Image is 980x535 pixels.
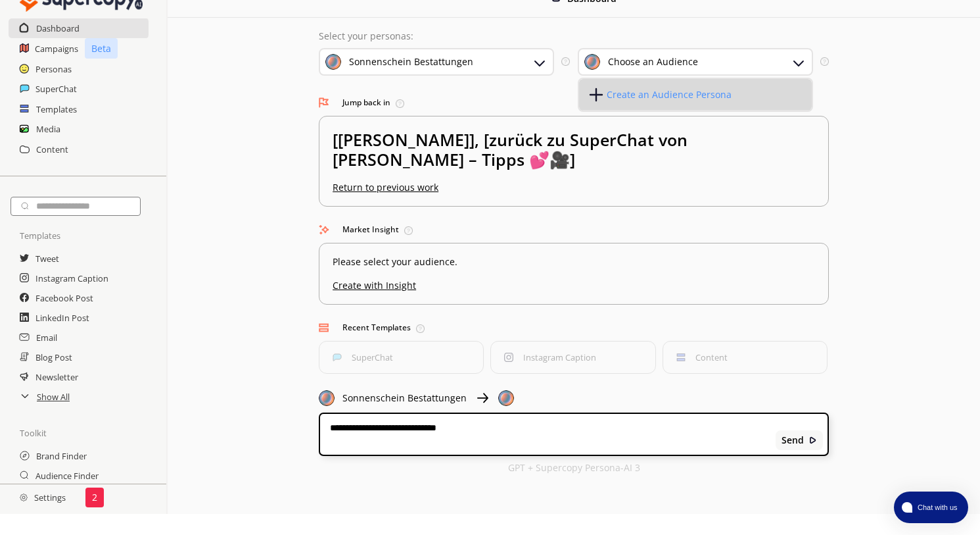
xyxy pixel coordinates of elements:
[333,257,815,267] p: Please select your audience.
[396,99,404,108] img: Tooltip Icon
[532,55,548,70] img: Dropdown Icon
[663,341,828,374] button: Content
[36,18,80,38] a: Dashboard
[333,130,815,182] h2: [[PERSON_NAME]], [zurück zu SuperChat von [PERSON_NAME] – Tipps 💕🎥]
[35,79,77,99] a: SuperChat
[319,390,335,406] img: Close
[349,57,473,67] div: Sonnenschein Bestattungen
[475,390,490,406] img: Close
[35,59,72,79] a: Personas
[35,268,108,288] a: Instagram Caption
[508,463,640,473] p: GPT + Supercopy Persona-AI 3
[490,341,655,374] button: Instagram Caption
[319,318,829,338] h3: Recent Templates
[319,322,329,333] img: Popular Templates
[912,502,960,513] span: Chat with us
[36,99,77,119] a: Templates
[820,57,829,66] img: Tooltip Icon
[782,435,804,446] b: Send
[36,328,57,347] a: Email
[319,341,484,374] button: SuperChat
[404,226,413,235] img: Tooltip Icon
[35,39,78,59] a: Campaigns
[342,393,467,403] p: Sonnenschein Bestattungen
[319,93,829,113] h3: Jump back in
[333,274,815,291] u: Create with Insight
[36,446,87,466] a: Brand Finder
[561,57,570,66] img: Tooltip Icon
[584,54,600,70] img: Audience Icon
[333,353,342,362] img: SuperChat
[36,140,68,159] a: Content
[416,324,425,333] img: Tooltip Icon
[35,308,89,328] a: LinkedIn Post
[333,181,438,193] u: Return to previous work
[35,367,78,387] a: Newsletter
[35,347,72,367] a: Blog Post
[35,249,59,268] a: Tweet
[894,492,968,523] button: atlas-launcher
[92,492,97,503] p: 2
[37,387,70,407] a: Show All
[504,353,513,362] img: Instagram Caption
[498,390,514,406] img: Close
[35,288,93,308] a: Facebook Post
[588,87,604,103] img: Add Icon
[36,119,60,139] a: Media
[20,494,28,501] img: Close
[319,31,829,41] p: Select your personas:
[325,54,341,70] img: Brand Icon
[608,57,698,67] div: Choose an Audience
[676,353,686,362] img: Content
[85,38,118,59] p: Beta
[319,97,329,108] img: Jump Back In
[319,220,829,240] h3: Market Insight
[808,436,818,445] img: Close
[35,466,99,486] a: Audience Finder
[607,89,732,100] div: Create an Audience Persona
[791,55,806,70] img: Dropdown Icon
[319,224,329,235] img: Market Insight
